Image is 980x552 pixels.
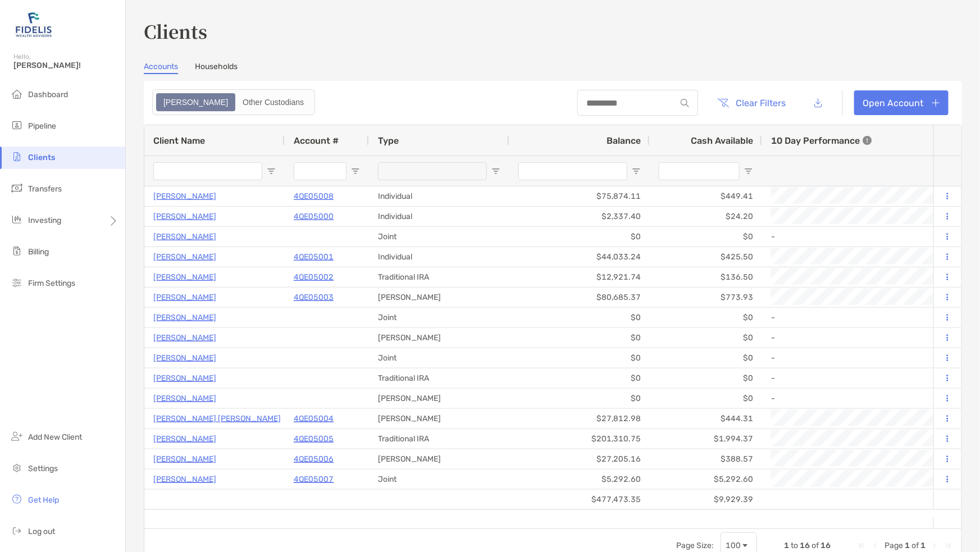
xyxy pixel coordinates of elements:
input: Cash Available Filter Input [659,162,740,180]
div: - [771,227,978,246]
div: Individual [369,247,509,267]
div: $773.93 [650,288,762,307]
p: [PERSON_NAME] [153,230,216,244]
span: Pipeline [28,121,56,131]
a: 4QE05005 [294,432,334,446]
a: 4QE05004 [294,412,334,426]
span: 16 [821,541,831,550]
span: Get Help [28,495,59,505]
button: Open Filter Menu [267,167,276,176]
div: $27,205.16 [509,449,650,469]
div: $0 [650,348,762,368]
a: [PERSON_NAME] [153,351,216,365]
a: 4QE05003 [294,290,334,304]
div: $44,033.24 [509,247,650,267]
a: [PERSON_NAME] [153,290,216,304]
span: 1 [905,541,910,550]
span: Clients [28,153,55,162]
div: $0 [509,308,650,327]
img: logout icon [10,524,24,537]
div: $388.57 [650,449,762,469]
h3: Clients [144,18,962,44]
div: $75,874.11 [509,186,650,206]
p: [PERSON_NAME] [153,189,216,203]
a: Households [195,62,238,74]
div: Page Size: [676,541,714,550]
img: Zoe Logo [13,4,54,45]
p: 4QE05002 [294,270,334,284]
button: Open Filter Menu [491,167,500,176]
p: [PERSON_NAME] [153,371,216,385]
button: Open Filter Menu [744,167,753,176]
img: add_new_client icon [10,430,24,443]
div: [PERSON_NAME] [369,328,509,348]
div: $449.41 [650,186,762,206]
div: Individual [369,207,509,226]
div: $0 [650,389,762,408]
div: [PERSON_NAME] [369,449,509,469]
div: Traditional IRA [369,267,509,287]
span: Page [885,541,903,550]
input: Balance Filter Input [518,162,627,180]
div: $425.50 [650,247,762,267]
span: Account # [294,135,339,146]
p: 4QE05008 [294,189,334,203]
span: 1 [784,541,789,550]
span: Log out [28,527,55,536]
a: 4QE05006 [294,452,334,466]
div: Zoe [157,94,234,110]
img: investing icon [10,213,24,226]
span: Add New Client [28,432,82,442]
div: $1,994.37 [650,429,762,449]
span: Cash Available [691,135,753,146]
div: $9,929.39 [650,490,762,509]
div: $0 [650,368,762,388]
div: $0 [509,389,650,408]
span: Balance [607,135,641,146]
a: [PERSON_NAME] [153,432,216,446]
div: $80,685.37 [509,288,650,307]
button: Open Filter Menu [351,167,360,176]
div: $0 [650,308,762,327]
div: $0 [509,328,650,348]
div: $0 [650,328,762,348]
div: $27,812.98 [509,409,650,428]
div: Traditional IRA [369,368,509,388]
div: segmented control [152,89,315,115]
div: Traditional IRA [369,429,509,449]
p: 4QE05007 [294,472,334,486]
span: [PERSON_NAME]! [13,61,118,70]
a: 4QE05001 [294,250,334,264]
input: Account # Filter Input [294,162,347,180]
div: [PERSON_NAME] [369,389,509,408]
a: [PERSON_NAME] [153,209,216,223]
div: $2,337.40 [509,207,650,226]
div: Joint [369,348,509,368]
a: [PERSON_NAME] [153,452,216,466]
div: Next Page [930,541,939,550]
p: [PERSON_NAME] [153,331,216,345]
div: $136.50 [650,267,762,287]
a: 4QE05000 [294,209,334,223]
img: billing icon [10,244,24,258]
div: $0 [509,348,650,368]
div: - [771,389,978,408]
div: Joint [369,469,509,489]
a: [PERSON_NAME] [153,472,216,486]
span: Investing [28,216,61,225]
div: $12,921.74 [509,267,650,287]
span: Billing [28,247,49,257]
img: input icon [681,99,689,107]
a: [PERSON_NAME] [153,250,216,264]
span: Transfers [28,184,62,194]
div: [PERSON_NAME] [369,409,509,428]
